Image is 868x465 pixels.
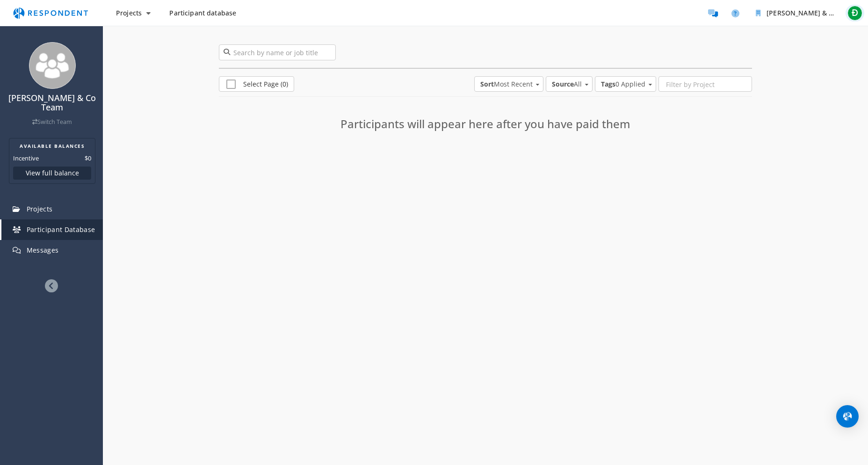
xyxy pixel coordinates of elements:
[27,246,59,254] span: Messages
[116,8,142,17] span: Projects
[13,167,91,180] button: View full balance
[552,80,582,89] span: All
[29,42,76,89] img: team_avatar_256.png
[27,225,95,234] span: Participant Database
[322,118,649,130] h3: Participants will appear here after you have paid them
[748,5,842,22] button: Benjamin & Co Team
[846,5,864,22] button: Đ
[13,142,91,150] h2: AVAILABLE BALANCES
[552,80,574,88] strong: Source
[27,204,53,213] span: Projects
[13,153,39,163] dt: Incentive
[767,8,856,17] span: [PERSON_NAME] & Co Team
[7,4,94,22] img: respondent-logo.png
[726,4,745,22] a: Help and support
[32,118,72,126] a: Switch Team
[108,5,158,22] button: Projects
[480,80,533,89] span: Most Recent
[703,4,722,22] a: Message participants
[546,76,593,92] md-select: Source: All
[169,8,236,17] span: Participant database
[836,405,859,428] div: Open Intercom Messenger
[474,76,543,92] md-select: Sort: Most Recent
[6,94,98,112] h4: [PERSON_NAME] & Co Team
[85,153,91,163] dd: $0
[659,77,752,93] input: Filter by Project
[480,80,494,88] strong: Sort
[219,76,294,92] a: Select Page (0)
[595,76,656,92] md-select: Tags
[226,80,288,91] span: Select Page (0)
[162,5,244,22] a: Participant database
[9,138,95,184] section: Balance summary
[847,6,862,21] span: Đ
[219,44,336,60] input: Search by name or job title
